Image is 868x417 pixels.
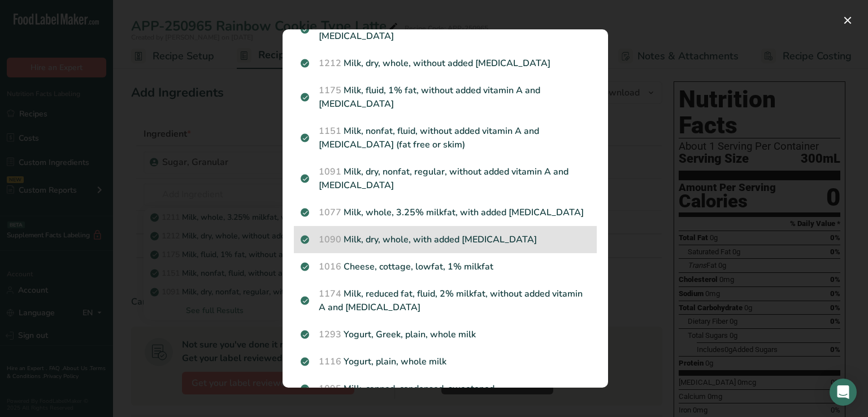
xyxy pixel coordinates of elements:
span: 1116 [319,355,341,368]
p: Milk, nonfat, fluid, without added vitamin A and [MEDICAL_DATA] (fat free or skim) [301,124,590,151]
p: Milk, dry, whole, without added [MEDICAL_DATA] [301,57,590,70]
span: 1293 [319,328,341,341]
span: 1091 [319,166,341,178]
p: Yogurt, plain, whole milk [301,355,590,368]
p: Milk, canned, condensed, sweetened [301,382,590,396]
span: 1016 [319,260,341,273]
p: Milk, whole, 3.25% milkfat, without added vitamin A and [MEDICAL_DATA] [301,16,590,43]
span: 1174 [319,288,341,300]
p: Milk, dry, nonfat, regular, without added vitamin A and [MEDICAL_DATA] [301,165,590,192]
p: Milk, whole, 3.25% milkfat, with added [MEDICAL_DATA] [301,206,590,219]
p: Milk, fluid, 1% fat, without added vitamin A and [MEDICAL_DATA] [301,84,590,111]
div: Open Intercom Messenger [830,379,857,406]
span: 1077 [319,206,341,219]
p: Yogurt, Greek, plain, whole milk [301,328,590,341]
span: 1212 [319,57,341,69]
p: Cheese, cottage, lowfat, 1% milkfat [301,260,590,273]
span: 1151 [319,125,341,137]
span: 1175 [319,84,341,97]
p: Milk, reduced fat, fluid, 2% milkfat, without added vitamin A and [MEDICAL_DATA] [301,287,590,314]
p: Milk, dry, whole, with added [MEDICAL_DATA] [301,233,590,246]
span: 1090 [319,233,341,246]
span: 1095 [319,383,341,395]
